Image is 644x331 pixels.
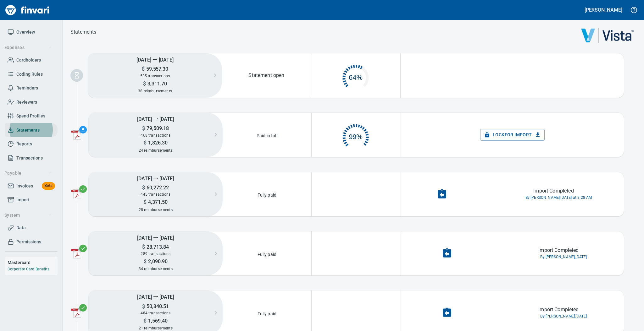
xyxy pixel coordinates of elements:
span: Invoices [16,182,33,190]
span: 50,340.51 [145,303,169,309]
span: Lock for Import [485,131,540,139]
button: System [2,209,54,221]
h5: [DATE] ⭢ [DATE] [89,172,223,184]
img: adobe-pdf-icon.png [71,189,81,199]
span: 34 reimbursements [139,267,173,271]
a: InvoicesBeta [5,179,58,193]
span: $ [144,318,147,324]
span: 28,713.84 [145,244,169,250]
a: Reminders [5,81,58,95]
span: 289 transactions [141,252,170,256]
span: 38 reimbursements [138,89,172,93]
span: $ [142,66,145,72]
a: Spend Profiles [5,109,58,123]
h5: [DATE] ⭢ [DATE] [88,53,222,66]
a: Cardholders [5,53,58,67]
p: Paid in full [255,131,279,139]
span: 445 transactions [141,192,170,197]
span: Reminders [16,84,38,92]
span: 79,509.18 [145,125,169,131]
span: Cardholders [16,56,41,64]
span: Import [16,196,30,204]
a: Coding Rules [5,67,58,81]
button: 64% [311,58,400,93]
span: 468 transactions [141,133,170,138]
div: 345 of 535 complete. Click to open reminders. [311,58,400,93]
button: Undo Import Completion [433,185,451,203]
button: Payable [2,167,54,179]
p: Fully paid [256,249,279,258]
img: adobe-pdf-icon.png [71,308,81,318]
img: adobe-pdf-icon.png [71,130,81,140]
p: Statement open [248,72,284,79]
span: Permissions [16,238,41,246]
span: 535 transactions [140,74,170,78]
span: $ [142,185,145,191]
a: Overview [5,25,58,39]
span: Spend Profiles [16,112,45,120]
h5: [PERSON_NAME] [585,7,622,13]
h5: [DATE] ⭢ [DATE] [89,231,223,244]
span: 2,090.90 [147,258,168,264]
span: Beta [42,182,55,189]
span: By [PERSON_NAME], [DATE] [540,313,587,320]
button: Undo Import Completion [438,303,456,322]
span: Data [16,224,26,232]
button: Undo Import Completion [438,244,456,263]
span: 24 reimbursements [139,148,173,153]
span: $ [144,140,147,146]
h5: [DATE] ⭢ [DATE] [89,113,223,125]
a: Transactions [5,151,58,165]
span: 3,311.70 [146,81,167,87]
a: Data [5,221,58,235]
button: [DATE] ⭢ [DATE]$28,713.84289 transactions$2,090.9034 reimbursements [89,231,223,276]
button: [PERSON_NAME] [583,5,624,15]
p: Fully paid [256,309,279,317]
span: 59,557.30 [145,66,169,72]
img: adobe-pdf-icon.png [71,248,81,258]
button: 99% [312,117,401,152]
span: By [PERSON_NAME], [DATE] [540,254,587,260]
img: Finvari [4,3,51,18]
span: 60,272.22 [145,185,169,191]
button: [DATE] ⭢ [DATE]$60,272.22445 transactions$4,371.5028 reimbursements [89,172,223,216]
span: 1,569.40 [147,318,168,324]
nav: breadcrumb [70,28,97,36]
span: $ [142,303,145,309]
span: Payable [4,169,52,177]
h5: [DATE] ⭢ [DATE] [89,290,223,303]
a: Permissions [5,235,58,249]
button: Lockfor Import [480,129,545,141]
h6: Mastercard [8,259,58,266]
button: [DATE] ⭢ [DATE]$59,557.30535 transactions$3,311.7038 reimbursements [88,53,222,98]
span: $ [144,258,147,264]
span: $ [144,199,147,205]
span: Expenses [4,44,52,52]
a: Corporate Card Benefits [8,267,49,271]
div: 462 of 468 complete. Click to open reminders. [312,117,401,152]
p: Fully paid [256,190,279,198]
a: Reviewers [5,95,58,109]
span: 4,371.50 [147,199,168,205]
img: vista.png [581,28,634,43]
span: By [PERSON_NAME], [DATE] at 8:28 AM [525,195,592,201]
span: $ [142,125,145,131]
span: Transactions [16,154,43,162]
span: $ [143,81,146,87]
span: 1,826.30 [147,140,168,146]
span: Overview [16,28,35,36]
span: Reports [16,140,32,148]
p: Statements [70,28,97,36]
span: $ [142,244,145,250]
span: 28 reimbursements [139,208,173,212]
button: [DATE] ⭢ [DATE]$79,509.18468 transactions$1,826.3024 reimbursements [89,113,223,157]
span: 21 reimbursements [139,326,173,330]
span: System [4,211,52,219]
span: 484 transactions [141,311,170,315]
a: Statements [5,123,58,137]
p: Import Completed [533,187,574,195]
button: Expenses [2,42,54,53]
a: Import [5,193,58,207]
p: Import Completed [538,306,579,313]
